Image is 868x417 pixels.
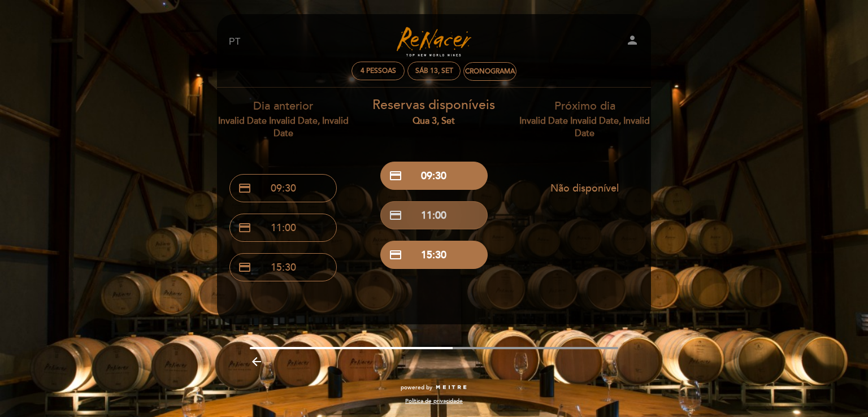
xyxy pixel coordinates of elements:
[389,208,402,222] span: credit_card
[531,174,639,202] button: Não disponível
[401,384,432,392] span: powered by
[216,115,350,141] div: Invalid date Invalid date, Invalid date
[361,67,396,75] span: 4 pessoas
[367,115,501,128] div: Qua 3, set
[380,162,488,190] button: credit_card 09:30
[367,96,501,128] div: Reservas disponíveis
[518,115,652,141] div: Invalid date Invalid date, Invalid date
[626,33,639,47] i: person
[229,253,337,281] button: credit_card 15:30
[229,174,337,202] button: credit_card 09:30
[229,214,337,242] button: credit_card 11:00
[518,98,652,140] div: Próximo dia
[380,241,488,269] button: credit_card 15:30
[238,181,251,195] span: credit_card
[415,67,453,75] div: Sáb 13, set
[363,27,505,58] a: Turismo Renacer
[405,397,463,405] a: Política de privacidade
[401,384,467,392] a: powered by
[626,33,639,51] button: person
[238,221,251,234] span: credit_card
[216,98,350,140] div: Dia anterior
[435,385,467,390] img: MEITRE
[250,355,263,368] i: arrow_backward
[465,67,515,76] div: CRONOGRAMA
[380,201,488,229] button: credit_card 11:00
[238,260,251,274] span: credit_card
[389,169,402,183] span: credit_card
[389,248,402,262] span: credit_card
